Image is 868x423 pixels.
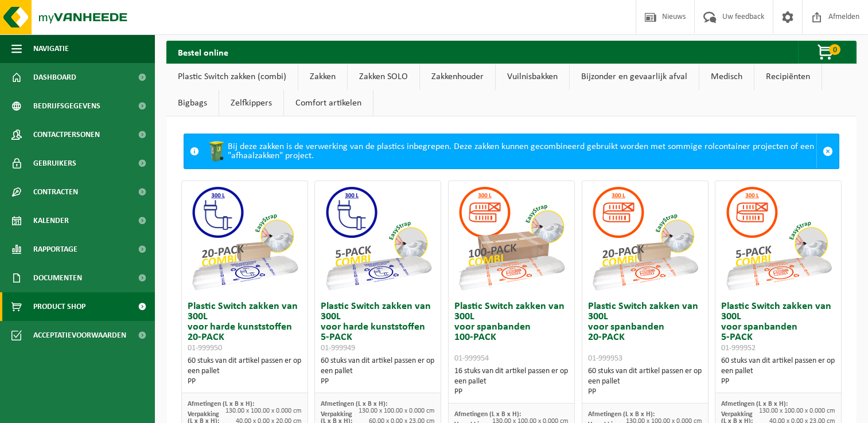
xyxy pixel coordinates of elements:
h3: Plastic Switch zakken van 300L voor harde kunststoffen 5-PACK [321,301,435,353]
span: Bedrijfsgegevens [33,92,100,120]
div: 60 stuks van dit artikel passen er op een pallet [188,356,302,387]
div: 60 stuks van dit artikel passen er op een pallet [721,356,835,387]
h3: Plastic Switch zakken van 300L voor spanbanden 20-PACK [588,301,702,363]
img: 01-999949 [321,181,435,296]
span: 130.00 x 100.00 x 0.000 cm [759,408,835,414]
a: Bijzonder en gevaarlijk afval [570,64,699,90]
a: Zakkenhouder [420,64,495,90]
span: 01-999953 [588,354,622,363]
span: Product Shop [33,292,85,321]
span: Afmetingen (L x B x H): [321,401,387,408]
a: Comfort artikelen [284,90,373,116]
a: Zakken [298,64,347,90]
h2: Bestel online [166,41,240,63]
span: 01-999949 [321,344,355,352]
a: Zelfkippers [219,90,283,116]
span: Afmetingen (L x B x H): [454,411,521,418]
span: 130.00 x 100.00 x 0.000 cm [225,408,302,414]
a: Plastic Switch zakken (combi) [166,64,298,90]
div: 16 stuks van dit artikel passen er op een pallet [454,366,569,397]
h3: Plastic Switch zakken van 300L voor harde kunststoffen 20-PACK [188,301,302,353]
span: Documenten [33,264,82,292]
img: 01-999953 [587,181,702,296]
span: Contracten [33,178,78,206]
img: WB-0240-HPE-GN-50.png [205,140,228,163]
a: Vuilnisbakken [496,64,569,90]
span: Navigatie [33,34,69,63]
span: 01-999950 [188,344,222,352]
img: 01-999954 [454,181,569,296]
span: 0 [829,44,840,55]
span: 01-999954 [454,354,489,363]
div: PP [321,377,435,387]
span: 130.00 x 100.00 x 0.000 cm [359,408,435,414]
span: Acceptatievoorwaarden [33,321,126,350]
span: Rapportage [33,235,77,264]
h3: Plastic Switch zakken van 300L voor spanbanden 5-PACK [721,301,835,353]
span: Contactpersonen [33,120,100,149]
div: PP [721,377,835,387]
span: Dashboard [33,63,76,92]
span: Kalender [33,206,69,235]
span: 01-999952 [721,344,756,352]
span: Afmetingen (L x B x H): [188,401,254,408]
img: 01-999950 [187,181,302,296]
a: Zakken SOLO [348,64,419,90]
a: Medisch [699,64,754,90]
span: Afmetingen (L x B x H): [588,411,655,418]
span: Gebruikers [33,149,76,178]
div: Bij deze zakken is de verwerking van de plastics inbegrepen. Deze zakken kunnen gecombineerd gebr... [205,134,816,169]
button: 0 [798,41,855,64]
div: PP [188,377,302,387]
a: Recipiënten [754,64,822,90]
div: 60 stuks van dit artikel passen er op een pallet [321,356,435,387]
a: Bigbags [166,90,219,116]
div: PP [454,387,569,397]
img: 01-999952 [721,181,836,296]
a: Sluit melding [816,134,839,169]
div: 60 stuks van dit artikel passen er op een pallet [588,366,702,397]
h3: Plastic Switch zakken van 300L voor spanbanden 100-PACK [454,301,569,363]
div: PP [588,387,702,397]
span: Afmetingen (L x B x H): [721,401,788,408]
